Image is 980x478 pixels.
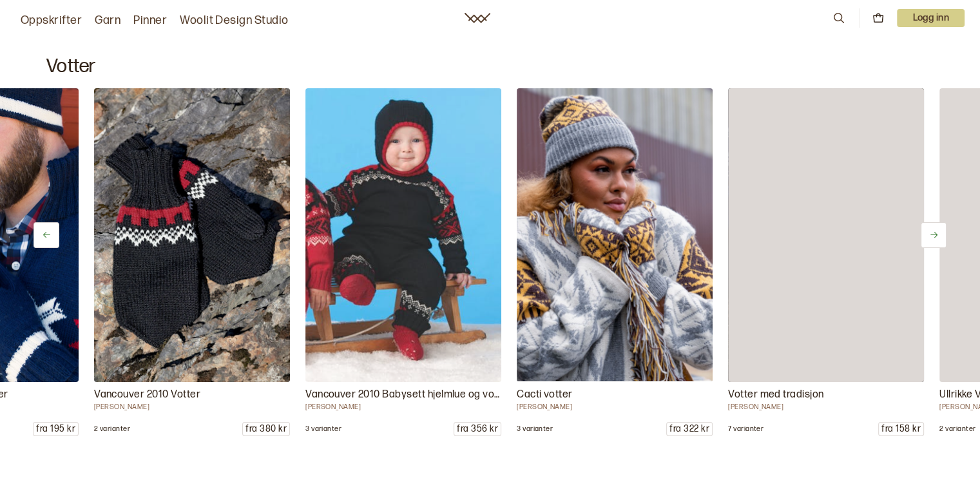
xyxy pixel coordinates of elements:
p: Vancouver 2010 Votter [94,387,290,403]
p: [PERSON_NAME] [728,403,924,412]
img: Iselin Hafseid Du Store Alpakka [517,88,713,382]
a: Garn [95,12,120,30]
button: User dropdown [897,9,965,27]
h2: Votter [46,55,934,78]
a: Oppskrifter [21,12,82,30]
p: fra 322 kr [667,423,712,435]
a: Iselin Hafseid Du Store Alpakka Cacti votter[PERSON_NAME]3 varianterfra 322 kr [517,88,713,436]
p: 3 varianter [305,425,341,434]
p: Votter med tradisjon [728,387,924,403]
p: fra 158 kr [879,423,923,435]
img: Kristina Hjelde DG - 213-19 Strikket i SOFT MERINO 100 % ekstra fin merinoull, 50 gram = ca 187 m... [305,88,501,382]
p: 7 varianter [728,425,764,434]
a: Kristina Hjelde DG 213-06 | MERINO 22 Deilige og varme votter i ekstra fin merinoull. Størrelser ... [94,88,290,436]
a: Kristina Hjelde DG - 213-19 Strikket i SOFT MERINO 100 % ekstra fin merinoull, 50 gram = ca 187 m... [305,88,501,436]
p: [PERSON_NAME] [94,403,290,412]
a: Pinner [133,12,167,30]
p: fra 356 kr [454,423,501,435]
p: 3 varianter [517,425,553,434]
img: Kristina Hjelde DG 213-06 | MERINO 22 Deilige og varme votter i ekstra fin merinoull. Størrelser ... [94,88,290,382]
p: fra 380 kr [243,423,289,435]
p: Logg inn [897,9,965,27]
p: fra 195 kr [34,423,78,435]
p: [PERSON_NAME] [305,403,501,412]
a: Woolit Design Studio [180,12,289,30]
a: Woolit [465,13,490,23]
a: Bitten Eriksen DSA 111-11 Her har du en tradisjonsrik vott med cortinamønster. Garnet som er valg... [728,88,924,436]
p: Cacti votter [517,387,713,403]
p: 2 varianter [94,425,130,434]
p: 2 varianter [939,425,975,434]
p: Vancouver 2010 Babysett hjelmlue og votter [305,387,501,403]
p: [PERSON_NAME] [517,403,713,412]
